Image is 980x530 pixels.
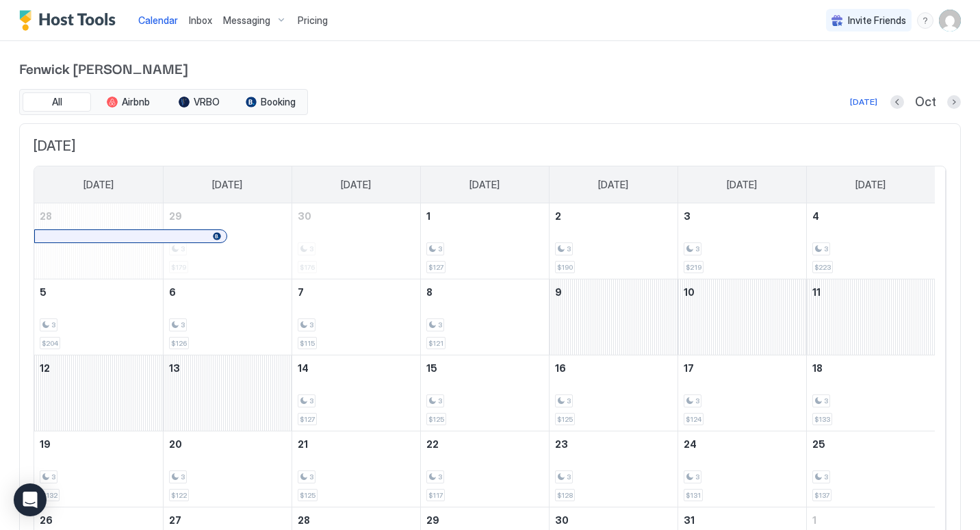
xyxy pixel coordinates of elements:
[947,95,961,109] button: Next month
[824,396,828,405] span: 3
[171,491,187,500] span: $122
[806,355,935,431] td: October 18, 2025
[890,95,904,109] button: Previous month
[555,210,561,222] span: 2
[684,286,695,298] span: 10
[814,263,831,272] span: $223
[194,96,220,108] span: VRBO
[327,166,385,203] a: Tuesday
[555,438,568,450] span: 23
[806,279,935,355] td: October 11, 2025
[51,472,55,481] span: 3
[14,483,47,516] div: Open Intercom Messenger
[292,279,420,355] td: October 7, 2025
[686,491,701,500] span: $131
[19,10,122,31] div: Host Tools Logo
[292,203,420,279] td: September 30, 2025
[426,286,433,298] span: 8
[421,431,549,457] a: October 22, 2025
[292,355,420,381] a: October 14, 2025
[34,431,163,507] td: October 19, 2025
[915,94,936,110] span: Oct
[298,438,308,450] span: 21
[169,438,182,450] span: 20
[34,355,163,381] a: October 12, 2025
[298,14,328,27] span: Pricing
[426,210,430,222] span: 1
[549,203,678,279] td: October 2, 2025
[40,210,52,222] span: 28
[426,362,437,374] span: 15
[824,244,828,253] span: 3
[34,431,163,457] a: October 19, 2025
[40,362,50,374] span: 12
[806,203,935,279] td: October 4, 2025
[695,244,699,253] span: 3
[34,279,163,355] td: October 5, 2025
[163,203,292,279] td: September 29, 2025
[421,355,549,381] a: October 15, 2025
[842,166,899,203] a: Saturday
[94,92,162,112] button: Airbnb
[848,94,879,110] button: [DATE]
[678,355,806,381] a: October 17, 2025
[292,279,420,305] a: October 7, 2025
[19,58,961,78] span: Fenwick [PERSON_NAME]
[34,279,163,305] a: October 5, 2025
[261,96,296,108] span: Booking
[438,396,442,405] span: 3
[164,431,292,457] a: October 20, 2025
[34,203,163,279] td: September 28, 2025
[695,472,699,481] span: 3
[549,355,678,431] td: October 16, 2025
[181,472,185,481] span: 3
[300,415,315,424] span: $127
[236,92,305,112] button: Booking
[469,179,500,191] span: [DATE]
[550,431,678,457] a: October 23, 2025
[438,472,442,481] span: 3
[164,355,292,381] a: October 13, 2025
[806,431,935,507] td: October 25, 2025
[298,514,310,526] span: 28
[309,472,313,481] span: 3
[138,13,178,27] a: Calendar
[164,203,292,229] a: September 29, 2025
[684,438,697,450] span: 24
[212,179,242,191] span: [DATE]
[420,431,549,507] td: October 22, 2025
[169,210,182,222] span: 29
[567,396,571,405] span: 3
[824,472,828,481] span: 3
[292,431,420,507] td: October 21, 2025
[42,339,58,348] span: $204
[138,14,178,26] span: Calendar
[292,431,420,457] a: October 21, 2025
[292,203,420,229] a: September 30, 2025
[309,320,313,329] span: 3
[23,92,91,112] button: All
[549,431,678,507] td: October 23, 2025
[223,14,270,27] span: Messaging
[298,286,304,298] span: 7
[300,339,315,348] span: $115
[812,362,823,374] span: 18
[198,166,256,203] a: Monday
[807,203,936,229] a: October 4, 2025
[298,210,311,222] span: 30
[171,339,187,348] span: $126
[550,203,678,229] a: October 2, 2025
[428,415,444,424] span: $125
[807,431,936,457] a: October 25, 2025
[169,514,181,526] span: 27
[550,355,678,381] a: October 16, 2025
[40,286,47,298] span: 5
[812,210,819,222] span: 4
[40,438,51,450] span: 19
[584,166,642,203] a: Thursday
[456,166,513,203] a: Wednesday
[678,203,806,229] a: October 3, 2025
[438,244,442,253] span: 3
[555,514,569,526] span: 30
[807,355,936,381] a: October 18, 2025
